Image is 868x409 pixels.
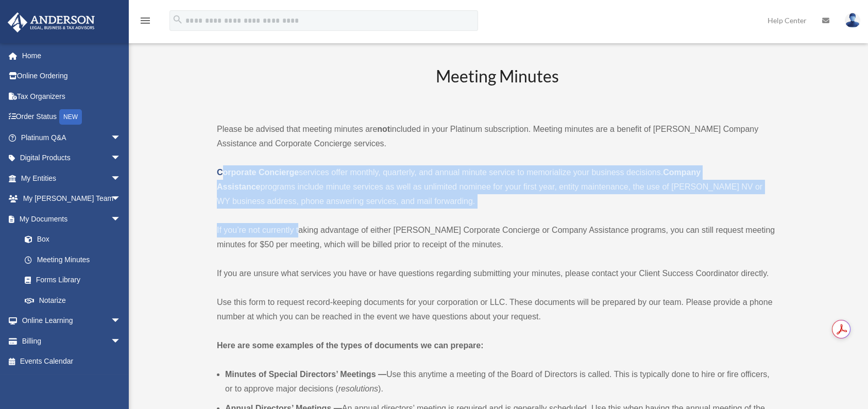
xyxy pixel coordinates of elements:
[139,18,151,27] a: menu
[14,229,137,250] a: Box
[7,107,137,128] a: Order StatusNEW
[217,165,777,209] p: services offer monthly, quarterly, and annual minute service to memorialize your business decisio...
[338,384,378,393] em: resolutions
[111,189,131,210] span: arrow_drop_down
[111,311,131,332] span: arrow_drop_down
[111,209,131,230] span: arrow_drop_down
[7,127,137,148] a: Platinum Q&Aarrow_drop_down
[14,249,131,270] a: Meeting Minutes
[7,311,137,331] a: Online Learningarrow_drop_down
[225,370,386,379] b: Minutes of Special Directors’ Meetings —
[217,223,777,252] p: If you’re not currently taking advantage of either [PERSON_NAME] Corporate Concierge or Company A...
[14,270,137,291] a: Forms Library
[7,351,137,372] a: Events Calendar
[139,14,151,27] i: menu
[59,109,82,125] div: NEW
[7,209,137,229] a: My Documentsarrow_drop_down
[7,148,137,168] a: Digital Productsarrow_drop_down
[111,168,131,189] span: arrow_drop_down
[225,367,777,396] li: Use this anytime a meeting of the Board of Directors is called. This is typically done to hire or...
[7,45,137,66] a: Home
[14,290,137,311] a: Notarize
[172,14,183,25] i: search
[217,168,299,177] a: Corporate Concierge
[217,65,777,108] h2: Meeting Minutes
[845,13,860,28] img: User Pic
[217,341,484,350] strong: Here are some examples of the types of documents we can prepare:
[7,66,137,87] a: Online Ordering
[217,266,777,281] p: If you are unsure what services you have or have questions regarding submitting your minutes, ple...
[7,331,137,351] a: Billingarrow_drop_down
[217,295,777,324] p: Use this form to request record-keeping documents for your corporation or LLC. These documents wi...
[7,189,137,209] a: My [PERSON_NAME] Teamarrow_drop_down
[377,125,390,133] strong: not
[111,127,131,148] span: arrow_drop_down
[111,331,131,352] span: arrow_drop_down
[5,12,98,32] img: Anderson Advisors Platinum Portal
[217,122,777,151] p: Please be advised that meeting minutes are included in your Platinum subscription. Meeting minute...
[111,148,131,169] span: arrow_drop_down
[7,86,137,107] a: Tax Organizers
[7,168,137,189] a: My Entitiesarrow_drop_down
